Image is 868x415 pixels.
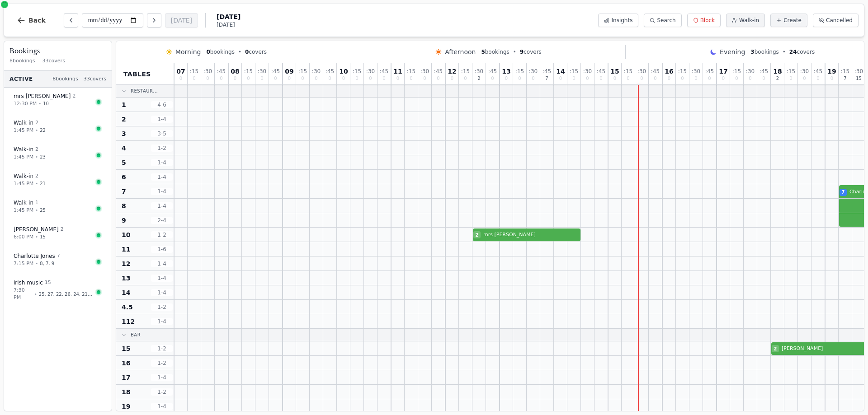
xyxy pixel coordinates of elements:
span: 0 [762,76,765,81]
button: Walk-in 21:45 PM•21 [8,168,108,192]
span: 0 [342,76,345,81]
span: 1 - 4 [151,374,173,381]
span: : 45 [271,69,280,74]
span: 0 [382,76,385,81]
button: Insights [598,14,638,27]
span: 3 - 5 [151,130,173,137]
span: 0 [735,76,738,81]
span: [DATE] [217,21,241,28]
span: 0 [234,76,236,81]
span: : 30 [203,69,212,74]
span: 1 - 4 [151,159,173,166]
span: : 45 [705,69,714,74]
span: • [35,260,38,267]
span: 0 [491,76,494,81]
button: Block [687,14,721,27]
span: : 45 [542,69,551,74]
span: 0 [206,49,210,55]
span: 07 [176,68,185,75]
span: 0 [816,76,819,81]
span: 2 [477,76,480,81]
span: : 15 [624,69,632,74]
span: mrs [PERSON_NAME] [483,231,580,239]
span: 15 [122,344,130,353]
span: 1 - 4 [151,116,173,123]
span: 25, 27, 22, 26, 24, 21, 23 [39,291,93,298]
button: Walk-in [726,14,765,27]
span: 18 [773,68,782,75]
span: 4.5 [122,303,133,312]
span: 21 [40,180,46,187]
span: : 15 [353,69,361,74]
span: • [35,154,38,160]
span: : 30 [420,69,429,74]
span: Bar [131,331,141,338]
span: 13 [122,274,130,283]
span: 5 [122,158,126,167]
span: : 30 [475,69,483,74]
span: 0 [640,76,643,81]
span: 2 [35,146,38,154]
button: Search [644,14,681,27]
span: 1 - 4 [151,318,173,325]
span: 11 [393,68,402,75]
span: 0 [559,76,562,81]
span: 1 - 4 [151,173,173,181]
span: 15 [40,233,46,240]
button: Walk-in 21:45 PM•23 [8,141,108,166]
span: 1 - 2 [151,359,173,367]
span: 0 [789,76,792,81]
span: 8 [122,201,126,210]
span: 0 [396,76,399,81]
button: [DATE] [165,13,198,28]
span: : 45 [814,69,822,74]
span: 0 [586,76,589,81]
span: Back [28,17,46,23]
span: [DATE] [217,12,241,21]
span: 0 [654,76,656,81]
span: 10 [339,68,348,75]
span: : 30 [746,69,755,74]
span: 0 [301,76,304,81]
span: Walk-in [14,146,33,153]
span: mrs [PERSON_NAME] [14,93,71,100]
span: 22 [40,127,46,134]
span: : 15 [515,69,524,74]
span: 2 [61,226,64,233]
span: 0 [247,76,250,81]
span: : 45 [597,69,605,74]
span: 1:45 PM [14,207,33,214]
span: bookings [206,48,234,56]
span: 0 [830,76,833,81]
span: 0 [722,76,725,81]
span: 33 covers [42,57,65,65]
button: Charlotte Jones77:15 PM•8, 7, 9 [8,247,108,272]
span: : 30 [366,69,375,74]
span: : 30 [312,69,321,74]
span: 2 [122,115,126,124]
span: : 45 [759,69,768,74]
span: 0 [599,76,602,81]
span: 4 [122,144,126,153]
span: 16 [665,68,673,75]
span: 112 [122,317,135,326]
span: 2 [476,232,479,238]
span: • [783,48,786,56]
span: 1:45 PM [14,127,33,135]
span: 1 - 4 [151,188,173,195]
span: 7 [545,76,548,81]
span: 1 [122,100,126,109]
span: 0 [532,76,534,81]
span: Walk-in [14,199,33,206]
span: : 45 [651,69,660,74]
button: Walk-in 21:45 PM•22 [8,114,108,139]
span: 14 [122,288,130,297]
span: 7 [842,189,845,196]
span: 2 [72,93,75,100]
span: 5 [481,49,485,55]
span: 1 - 2 [151,145,173,152]
span: Active [9,75,33,83]
span: 0 [694,76,697,81]
button: mrs [PERSON_NAME]212:30 PM•10 [8,88,108,112]
span: bookings [481,48,509,56]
